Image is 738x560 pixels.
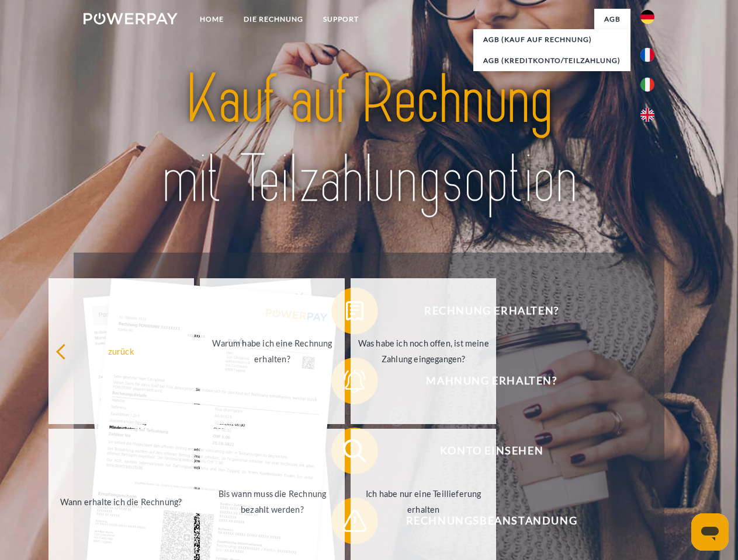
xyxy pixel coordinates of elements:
[594,9,630,30] a: agb
[640,48,654,62] img: fr
[473,50,630,71] a: AGB (Kreditkonto/Teilzahlung)
[207,335,338,367] div: Warum habe ich eine Rechnung erhalten?
[56,343,187,359] div: zurück
[313,9,369,30] a: SUPPORT
[640,78,654,92] img: it
[84,13,178,24] img: logo-powerpay-white.svg
[691,513,729,551] iframe: Schaltfläche zum Öffnen des Messaging-Fensters
[234,9,313,30] a: DIE RECHNUNG
[190,9,234,30] a: Home
[112,56,626,223] img: title-powerpay_de.svg
[473,29,630,50] a: AGB (Kauf auf Rechnung)
[640,10,654,24] img: de
[351,278,496,424] a: Was habe ich noch offen, ist meine Zahlung eingegangen?
[640,108,654,122] img: en
[56,494,187,509] div: Wann erhalte ich die Rechnung?
[207,486,338,517] div: Bis wann muss die Rechnung bezahlt werden?
[358,335,489,367] div: Was habe ich noch offen, ist meine Zahlung eingegangen?
[358,486,489,517] div: Ich habe nur eine Teillieferung erhalten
